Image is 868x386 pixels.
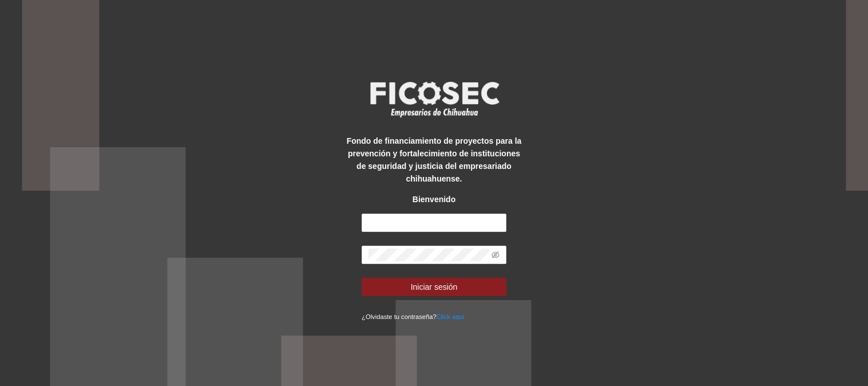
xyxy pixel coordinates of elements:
small: ¿Olvidaste tu contraseña? [362,313,464,320]
button: Iniciar sesión [362,278,506,296]
img: logo [363,78,506,120]
strong: Fondo de financiamiento de proyectos para la prevención y fortalecimiento de instituciones de seg... [347,136,522,183]
strong: Bienvenido [413,195,455,204]
span: Iniciar sesión [411,281,458,293]
span: eye-invisible [492,251,500,259]
a: Click aqui [437,313,465,320]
